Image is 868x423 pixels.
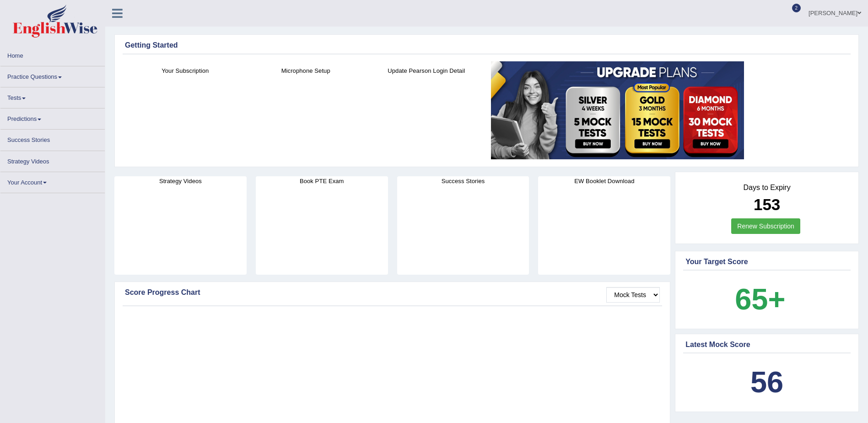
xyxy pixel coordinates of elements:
b: 65+ [735,282,785,316]
h4: Your Subscription [129,66,241,76]
h4: EW Booklet Download [538,176,670,186]
div: Latest Mock Score [685,339,848,350]
a: Practice Questions [0,66,105,84]
div: Score Progress Chart [125,287,660,298]
a: Success Stories [0,130,105,147]
a: Renew Subscription [731,218,800,234]
a: Home [0,45,105,63]
h4: Strategy Videos [114,176,247,186]
a: Strategy Videos [0,151,105,169]
span: 2 [792,4,801,12]
h4: Days to Expiry [685,184,848,192]
div: Your Target Score [685,256,848,267]
div: Getting Started [125,40,848,51]
b: 153 [754,195,780,213]
a: Your Account [0,172,105,190]
h4: Update Pearson Login Detail [371,66,482,76]
h4: Success Stories [397,176,529,186]
b: 56 [750,365,783,399]
a: Predictions [0,108,105,126]
a: Tests [0,87,105,105]
h4: Book PTE Exam [256,176,388,186]
h4: Microphone Setup [250,66,361,76]
img: small5.jpg [491,61,744,159]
